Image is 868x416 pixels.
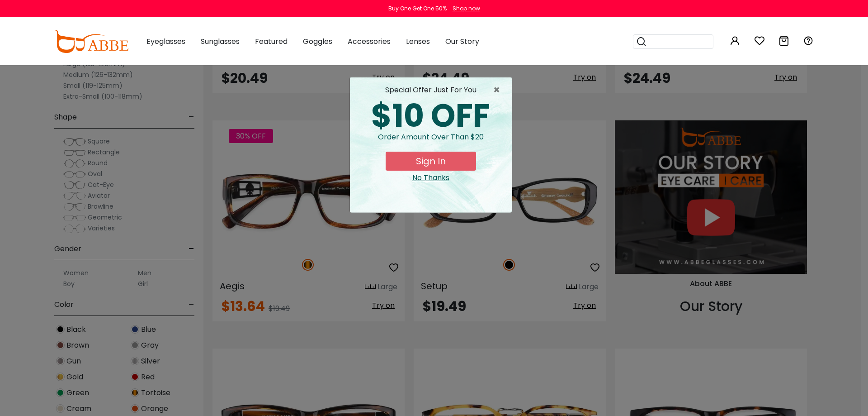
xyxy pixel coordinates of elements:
[357,172,505,183] div: Close
[357,85,505,96] div: special offer just for you
[448,5,480,12] a: Shop now
[303,36,332,47] span: Goggles
[493,85,505,96] button: Close
[146,36,185,47] span: Eyeglasses
[453,5,480,13] div: Shop now
[201,36,240,47] span: Sunglasses
[445,36,479,47] span: Our Story
[255,36,288,47] span: Featured
[493,85,505,96] span: ×
[386,152,476,171] button: Sign In
[357,100,505,132] div: $10 OFF
[406,36,430,47] span: Lenses
[348,36,391,47] span: Accessories
[357,132,505,152] div: Order amount over than $20
[388,5,447,13] div: Buy One Get One 50%
[54,30,128,53] img: abbeglasses.com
